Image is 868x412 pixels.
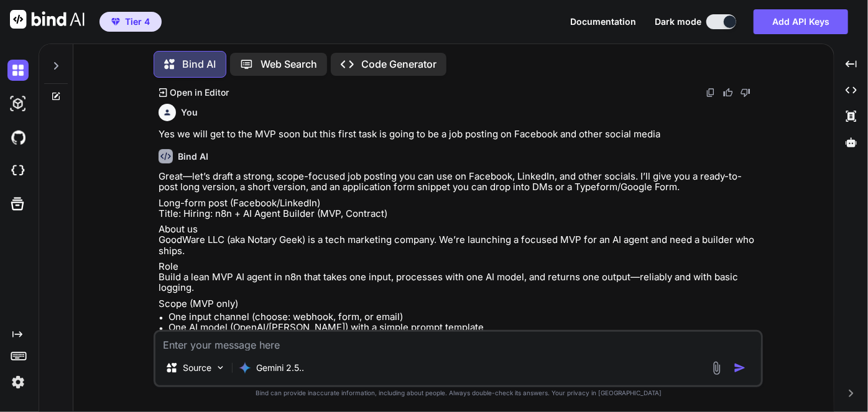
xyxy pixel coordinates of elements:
[178,150,208,163] h6: Bind AI
[183,362,211,374] p: Source
[709,361,724,375] img: attachment
[741,88,750,98] img: dislike
[10,10,85,29] img: Bind AI
[99,12,162,32] button: premiumTier 4
[159,298,760,309] p: Scope (MVP only)
[182,58,216,70] p: Bind AI
[159,171,760,193] p: Great—let’s draft a strong, scope-focused job posting you can use on Facebook, LinkedIn, and othe...
[570,17,636,27] button: Documentation
[169,322,760,332] li: One AI model (OpenAI/[PERSON_NAME]) with a simple prompt template
[256,362,304,374] p: Gemini 2.5..
[181,106,198,119] h6: You
[159,129,760,139] p: Yes we will get to the MVP soon but this first task is going to be a job posting on Facebook and ...
[215,362,226,373] img: Pick Models
[170,86,229,99] p: Open in Editor
[159,198,760,219] p: Long-form post (Facebook/LinkedIn) Title: Hiring: n8n + AI Agent Builder (MVP, Contract)
[159,261,760,293] p: Role Build a lean MVP AI agent in n8n that takes one input, processes with one AI model, and retu...
[655,16,701,28] span: Dark mode
[125,16,150,28] span: Tier 4
[706,88,716,98] img: copy
[7,127,29,148] img: githubDark
[239,362,251,374] img: Gemini 2.5 Pro
[154,390,763,397] p: Bind can provide inaccurate information, including about people. Always double-check its answers....
[169,311,760,322] li: One input channel (choose: webhook, form, or email)
[111,18,120,25] img: premium
[361,58,436,70] p: Code Generator
[7,160,29,181] img: cloudideIcon
[159,224,760,256] p: About us GoodWare LLC (aka Notary Geek) is a tech marketing company. We’re launching a focused MV...
[754,9,848,34] button: Add API Keys
[734,362,746,374] img: icon
[7,93,29,114] img: darkAi-studio
[7,60,29,81] img: darkChat
[7,372,29,393] img: settings
[723,88,733,98] img: like
[261,58,317,70] p: Web Search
